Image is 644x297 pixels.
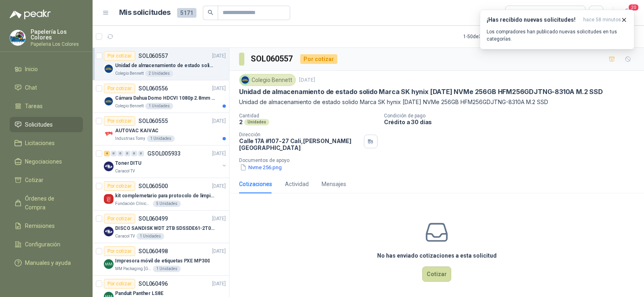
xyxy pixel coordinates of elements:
div: Por cotizar [104,246,135,256]
span: Configuración [25,240,60,249]
p: [DATE] [212,85,226,92]
p: [DATE] [212,248,226,255]
div: 1 Unidades [145,103,173,109]
div: Por cotizar [104,51,135,61]
p: Fundación Clínica Shaio [115,201,151,207]
div: 1 Unidades [136,233,164,240]
span: Inicio [25,65,38,74]
h3: SOL060557 [251,53,294,65]
a: Cotizar [10,172,83,188]
div: Colegio Bennett [239,74,296,86]
p: [DATE] [212,182,226,190]
p: SOL060496 [138,281,168,287]
a: Órdenes de Compra [10,191,83,215]
p: [DATE] [212,280,226,288]
img: Company Logo [104,96,114,106]
div: Por cotizar [104,84,135,93]
div: 2 Unidades [145,70,173,77]
button: Nvme 256.png [239,163,283,172]
div: 1 Unidades [153,266,181,272]
span: Cotizar [25,176,43,184]
a: Inicio [10,61,83,77]
p: Los compradores han publicado nuevas solicitudes en tus categorías. [487,28,627,43]
div: 1 - 50 de 3356 [463,30,516,43]
a: Remisiones [10,218,83,234]
span: 20 [628,4,639,11]
span: Remisiones [25,221,55,230]
div: Por cotizar [104,181,135,191]
p: Unidad de almacenamiento de estado solido Marca SK hynix [DATE] NVMe 256GB HFM256GDJTNG-8310A M.2... [239,98,634,107]
span: Órdenes de Compra [25,194,75,212]
div: Por cotizar [104,116,135,126]
p: [DATE] [212,150,226,158]
p: Documentos de apoyo [239,158,641,163]
span: hace 58 minutos [583,16,621,23]
a: Manuales y ayuda [10,255,83,270]
span: Chat [25,83,37,92]
p: SOL060556 [138,86,168,91]
p: Colegio Bennett [115,70,144,77]
span: Solicitudes [25,120,53,129]
p: Toner DITU [115,160,141,167]
div: 0 [131,151,137,156]
a: Por cotizarSOL060498[DATE] Company LogoImpresora móvil de etiquetas PXE MP300MM Packaging [GEOGRA... [93,243,229,276]
p: GSOL005933 [147,151,181,156]
p: Dirección [239,132,361,137]
div: 0 [118,151,124,156]
p: SOL060499 [138,216,168,221]
p: Cámara Dahua Domo HDCVI 1080p 2.8mm IP67 Led IR 30m mts nocturnos [115,94,215,102]
div: Actividad [285,180,309,188]
p: Papelería Los Colores [31,29,83,40]
span: 5171 [177,8,196,18]
a: Por cotizarSOL060499[DATE] Company LogoDISCO SANDISK WDT 2TB SDSSDE61-2T00-G25Caracol TV1 Unidades [93,211,229,243]
div: 1 Unidades [147,135,175,142]
div: Por cotizar [104,214,135,223]
p: SOL060498 [138,248,168,254]
p: SOL060555 [138,118,168,124]
img: Company Logo [10,30,25,45]
div: 4 [104,151,110,156]
h1: Mis solicitudes [119,7,171,18]
a: Negociaciones [10,154,83,169]
h3: No has enviado cotizaciones a esta solicitud [377,251,497,260]
img: Company Logo [104,194,114,204]
p: MM Packaging [GEOGRAPHIC_DATA] [115,266,151,272]
a: Por cotizarSOL060555[DATE] Company LogoAUTOVAC KAIVACIndustrias Tomy1 Unidades [93,113,229,145]
p: Unidad de almacenamiento de estado solido Marca SK hynix [DATE] NVMe 256GB HFM256GDJTNG-8310A M.2... [115,62,215,70]
p: Caracol TV [115,168,135,174]
p: 2 [239,119,243,125]
img: Company Logo [104,259,114,269]
p: Impresora móvil de etiquetas PXE MP300 [115,257,210,265]
img: Company Logo [104,162,114,171]
a: Chat [10,80,83,95]
p: Cantidad [239,113,378,119]
a: 4 0 0 0 0 0 GSOL005933[DATE] Company LogoToner DITUCaracol TV [104,149,227,174]
div: 0 [111,151,117,156]
button: Cotizar [422,266,451,282]
a: Tareas [10,98,83,114]
img: Logo peakr [10,10,51,19]
div: Todas [510,8,527,17]
p: Papeleria Los Colores [31,42,83,47]
p: kit complemetario para protocolo de limpieza [115,192,215,200]
p: Condición de pago [384,113,641,119]
p: SOL060557 [138,53,168,59]
p: [DATE] [299,76,315,84]
p: Caracol TV [115,233,135,240]
p: DISCO SANDISK WDT 2TB SDSSDE61-2T00-G25 [115,225,215,232]
div: Unidades [244,119,269,125]
span: search [208,10,213,15]
a: Solicitudes [10,117,83,132]
a: Licitaciones [10,135,83,151]
p: AUTOVAC KAIVAC [115,127,159,135]
p: [DATE] [212,117,226,125]
a: Por cotizarSOL060557[DATE] Company LogoUnidad de almacenamiento de estado solido Marca SK hynix [... [93,48,229,80]
button: ¡Has recibido nuevas solicitudes!hace 58 minutos Los compradores han publicado nuevas solicitudes... [480,10,634,49]
span: Negociaciones [25,157,62,166]
a: Por cotizarSOL060556[DATE] Company LogoCámara Dahua Domo HDCVI 1080p 2.8mm IP67 Led IR 30m mts no... [93,80,229,113]
button: 20 [620,6,634,20]
p: Industrias Tomy [115,135,145,142]
p: Calle 17A #107-27 Cali , [PERSON_NAME][GEOGRAPHIC_DATA] [239,137,361,151]
a: Por cotizarSOL060500[DATE] Company Logokit complemetario para protocolo de limpiezaFundación Clín... [93,178,229,211]
div: 0 [138,151,144,156]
